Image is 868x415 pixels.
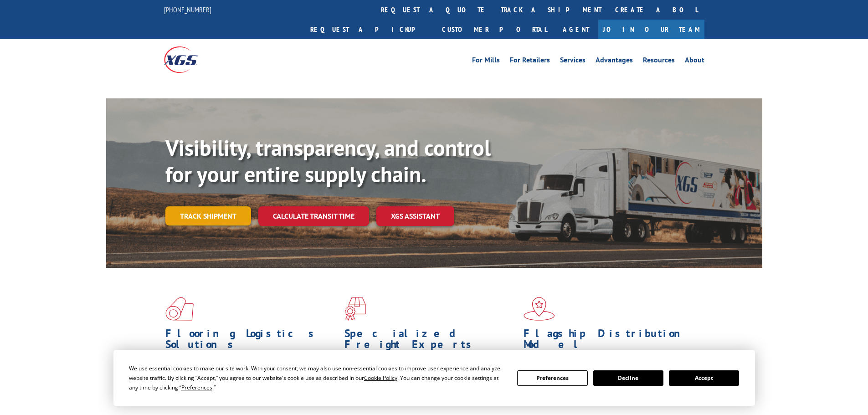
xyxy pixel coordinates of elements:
[344,297,366,321] img: xgs-icon-focused-on-flooring-red
[598,20,704,39] a: Join Our Team
[181,384,212,391] span: Preferences
[510,56,550,67] a: For Retailers
[344,328,517,354] h1: Specialized Freight Experts
[517,370,587,386] button: Preferences
[303,20,435,39] a: Request a pickup
[113,350,755,406] div: Cookie Consent Prompt
[669,370,739,386] button: Accept
[376,206,454,226] a: XGS ASSISTANT
[435,20,554,39] a: Customer Portal
[165,297,194,321] img: xgs-icon-total-supply-chain-intelligence-red
[685,56,704,67] a: About
[364,374,397,382] span: Cookie Policy
[596,56,633,67] a: Advantages
[593,370,663,386] button: Decline
[554,20,598,39] a: Agent
[258,206,369,226] a: Calculate transit time
[165,206,251,225] a: Track shipment
[472,56,500,67] a: For Mills
[560,56,586,67] a: Services
[164,5,211,14] a: [PHONE_NUMBER]
[129,364,506,392] div: We use essential cookies to make our site work. With your consent, we may also use non-essential ...
[524,328,696,354] h1: Flagship Distribution Model
[643,56,675,67] a: Resources
[165,133,491,188] b: Visibility, transparency, and control for your entire supply chain.
[165,328,338,354] h1: Flooring Logistics Solutions
[524,297,555,321] img: xgs-icon-flagship-distribution-model-red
